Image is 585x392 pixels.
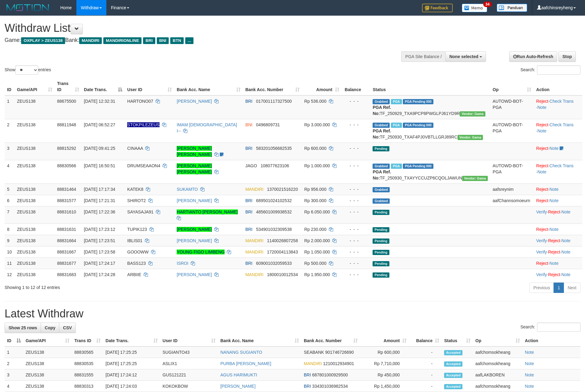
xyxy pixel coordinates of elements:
span: 88811948 [57,122,76,127]
span: Rp 1.950.000 [304,272,330,277]
td: 8 [5,224,15,235]
a: Stop [558,51,576,62]
a: Note [550,227,559,232]
td: · · [534,95,582,119]
a: HARTIANTO [PERSON_NAME] [177,209,237,214]
span: Marked by aafchomsokheang [391,164,402,169]
a: Note [550,198,559,203]
a: [PERSON_NAME] [177,272,212,277]
td: ZEUS138 [23,358,72,369]
td: 10 [5,246,15,257]
td: 88830565 [72,346,103,358]
span: BRI [245,261,252,266]
span: Pending [373,250,389,255]
span: CINAAA [127,146,143,151]
span: BTN [170,37,184,44]
h1: Latest Withdraw [5,308,580,320]
a: [PERSON_NAME] [177,238,212,243]
div: - - - [344,145,368,151]
a: Note [561,238,571,243]
td: AUTOWD-BOT-PGA [490,119,534,142]
td: 4 [5,160,15,183]
span: Rp 3.000.000 [304,122,330,127]
div: - - - [344,122,368,128]
span: BRI [143,37,155,44]
span: BRI [245,198,252,203]
a: Note [561,250,571,254]
td: ZEUS138 [15,235,55,246]
td: 88830535 [72,358,103,369]
td: Rp 450,000 [360,369,409,381]
td: [DATE] 17:24:03 [103,381,160,392]
a: Copy [41,323,59,333]
span: [DATE] 17:24:28 [84,272,115,277]
td: 11 [5,257,15,269]
a: Verify [536,272,547,277]
th: ID: activate to sort column descending [5,335,23,346]
span: 88831631 [57,227,76,232]
button: None selected [445,51,486,62]
span: TUPIK123 [127,227,147,232]
a: Note [550,187,559,192]
span: Copy 901746726690 to clipboard [325,350,354,355]
span: Accepted [444,361,462,367]
span: Rp 536.000 [304,99,326,104]
td: ASLIX1 [160,358,218,369]
td: ZEUS138 [15,224,55,235]
td: · · [534,119,582,142]
span: PGA Pending [403,123,433,128]
a: SUKAMTO [177,187,198,192]
span: Grabbed [373,164,390,169]
td: Rp 600,000 [360,346,409,358]
span: Vendor URL: https://trx31.1velocity.biz [462,176,488,181]
td: ZEUS138 [15,142,55,160]
span: 88831677 [57,261,76,266]
span: Rp 300.000 [304,198,326,203]
h1: Withdraw List [5,22,384,34]
span: BNI [157,37,169,44]
span: [DATE] 17:23:58 [84,250,115,254]
span: Copy 583201056682535 to clipboard [256,146,292,151]
b: PGA Ref. No: [373,169,391,180]
a: Verify [536,238,547,243]
span: 88831464 [57,187,76,192]
span: Copy 1720004113843 to clipboard [267,250,298,254]
th: ID [5,78,15,95]
span: BRI [245,209,252,214]
span: Copy 017001117327500 to clipboard [256,99,292,104]
div: PGA Site Balance / [401,51,445,62]
a: Check Trans [550,122,574,127]
td: - [409,358,442,369]
a: Note [561,272,571,277]
span: DRUMSEAAON4 [127,163,160,168]
td: TF_250930_TXAYYCCUZP6CQOLJAWUN [370,160,490,183]
td: GUS121221 [160,369,218,381]
span: BRI [245,99,252,104]
span: CSV [63,325,72,330]
div: - - - [344,98,368,104]
a: 1 [554,283,564,293]
a: NANANG SUGIANTO [220,350,262,355]
span: 34 [483,2,491,7]
td: ZEUS138 [15,269,55,280]
b: PGA Ref. No: [373,105,391,116]
span: Marked by aaftrukkakada [391,99,402,104]
span: Rp 500.000 [304,261,326,266]
td: · [534,257,582,269]
span: 88830566 [57,163,76,168]
span: [DATE] 17:22:36 [84,209,115,214]
th: Bank Acc. Name: activate to sort column ascending [218,335,301,346]
a: Note [537,128,546,133]
td: - [409,369,442,381]
a: Reject [536,198,548,203]
a: Reject [536,163,548,168]
a: Note [525,384,534,389]
td: 2 [5,358,23,369]
a: Show 25 rows [5,323,41,333]
td: ZEUS138 [15,160,55,183]
a: Verify [536,250,547,254]
img: MOTION_logo.png [5,3,51,12]
a: [PERSON_NAME] [PERSON_NAME] [177,163,212,174]
td: 6 [5,195,15,206]
span: [DATE] 06:52:27 [84,122,115,127]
